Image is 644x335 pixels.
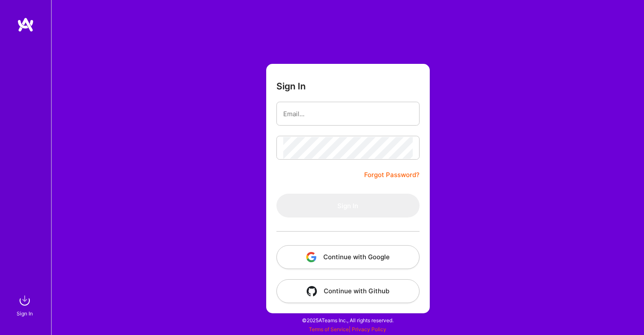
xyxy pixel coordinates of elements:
[276,279,420,303] button: Continue with Github
[352,326,386,332] a: Privacy Policy
[276,194,420,218] button: Sign In
[276,245,420,269] button: Continue with Google
[18,292,33,318] a: sign inSign In
[364,170,420,180] a: Forgot Password?
[307,286,317,296] img: icon
[309,326,349,332] a: Terms of Service
[306,252,316,262] img: icon
[51,309,644,331] div: © 2025 ATeams Inc., All rights reserved.
[309,326,386,332] span: |
[17,309,33,318] div: Sign In
[17,17,34,32] img: logo
[283,103,413,125] input: Email...
[16,292,33,309] img: sign in
[276,81,306,92] h3: Sign In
